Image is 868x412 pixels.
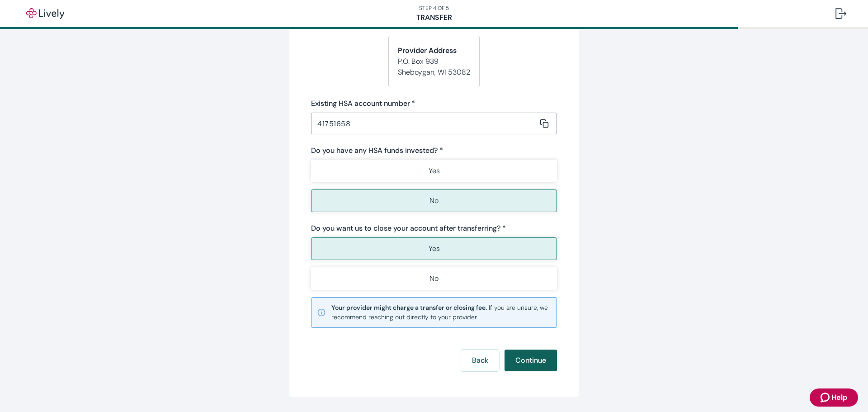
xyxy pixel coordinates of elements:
button: No [311,267,557,290]
p: No [429,195,439,206]
label: Do you want us to close your account after transferring? * [311,223,506,234]
button: Continue [505,350,557,371]
strong: Your provider might charge a transfer or closing fee. [331,303,487,312]
span: Help [831,392,847,403]
button: Yes [311,160,557,182]
button: No [311,189,557,212]
button: Copy message content to clipboard [538,117,551,130]
img: Lively [20,8,71,19]
button: Log out [828,3,854,24]
p: Yes [429,243,440,254]
strong: Provider Address [398,46,457,55]
small: If you are unsure, we recommend reaching out directly to your provider. [331,303,551,322]
p: P.O. Box 939 [398,56,470,67]
label: Do you have any HSA funds invested? * [311,145,443,156]
svg: Copy to clipboard [540,119,549,128]
label: Existing HSA account number [311,98,415,109]
p: No [429,273,439,284]
p: Yes [429,166,440,176]
button: Yes [311,237,557,260]
svg: Zendesk support icon [821,392,831,403]
p: Sheboygan , WI 53082 [398,67,470,78]
button: Zendesk support iconHelp [810,388,858,407]
button: Back [461,350,499,371]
